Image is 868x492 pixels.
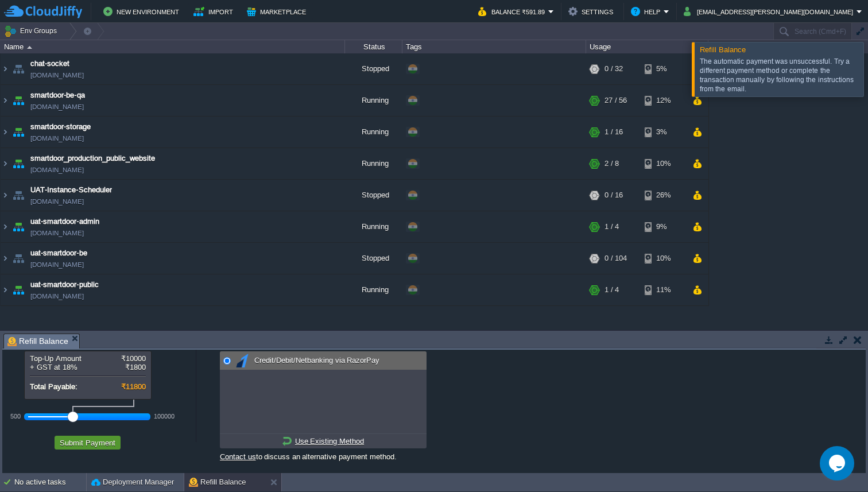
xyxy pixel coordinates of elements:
div: 10% [645,148,682,179]
img: CloudJiffy [4,5,82,19]
div: Stopped [345,180,402,211]
button: Refill Balance [189,476,246,488]
div: 2 / 8 [604,148,619,179]
div: 9% [645,211,682,242]
div: Running [345,274,402,305]
img: AMDAwAAAACH5BAEAAAAALAAAAAABAAEAAAICRAEAOw== [1,85,10,116]
div: 26% [645,180,682,211]
img: AMDAwAAAACH5BAEAAAAALAAAAAABAAEAAAICRAEAOw== [1,53,10,84]
a: uat-smartdoor-be [30,247,87,259]
button: New Environment [103,5,183,18]
img: AMDAwAAAACH5BAEAAAAALAAAAAABAAEAAAICRAEAOw== [1,274,10,305]
img: AMDAwAAAACH5BAEAAAAALAAAAAABAAEAAAICRAEAOw== [10,148,26,179]
img: AMDAwAAAACH5BAEAAAAALAAAAAABAAEAAAICRAEAOw== [27,46,32,49]
img: AMDAwAAAACH5BAEAAAAALAAAAAABAAEAAAICRAEAOw== [10,180,26,211]
img: razorpay.png [235,354,249,367]
a: UAT-Instance-Scheduler [30,184,112,196]
button: Marketplace [247,5,309,18]
div: 1 / 4 [604,211,619,242]
button: Deployment Manager [91,476,174,488]
img: AMDAwAAAACH5BAEAAAAALAAAAAABAAEAAAICRAEAOw== [10,53,26,84]
button: Settings [568,5,617,18]
div: 0 / 104 [604,243,627,274]
a: [DOMAIN_NAME] [30,69,84,81]
div: Total Payable: [30,382,146,391]
span: Refill Balance [7,334,68,348]
div: The automatic payment was unsuccessful. Try a different payment method or complete the transactio... [700,57,861,94]
div: 1 / 16 [604,117,623,148]
div: 5% [645,53,682,84]
div: 0 / 16 [604,180,623,211]
u: Use Existing Method [295,437,364,445]
div: 27 / 56 [604,85,627,116]
div: 1 / 4 [604,274,619,305]
img: AMDAwAAAACH5BAEAAAAALAAAAAABAAEAAAICRAEAOw== [1,243,10,274]
img: AMDAwAAAACH5BAEAAAAALAAAAAABAAEAAAICRAEAOw== [10,117,26,148]
a: chat-socket [30,58,69,69]
div: Running [345,117,402,148]
a: [DOMAIN_NAME] [30,290,84,302]
a: smartdoor_production_public_website [30,153,155,164]
img: AMDAwAAAACH5BAEAAAAALAAAAAABAAEAAAICRAEAOw== [1,117,10,148]
a: uat-smartdoor-admin [30,216,99,227]
img: AMDAwAAAACH5BAEAAAAALAAAAAABAAEAAAICRAEAOw== [1,211,10,242]
a: [DOMAIN_NAME] [30,101,84,113]
button: Help [631,5,664,18]
div: Usage [587,40,708,53]
a: uat-smartdoor-public [30,279,99,290]
img: AMDAwAAAACH5BAEAAAAALAAAAAABAAEAAAICRAEAOw== [10,85,26,116]
a: smartdoor-storage [30,121,91,133]
div: 0 / 32 [604,53,623,84]
div: Name [1,40,344,53]
span: Refill Balance [700,45,746,54]
div: Stopped [345,53,402,84]
a: [DOMAIN_NAME] [30,164,84,176]
span: ₹11800 [121,382,146,391]
img: AMDAwAAAACH5BAEAAAAALAAAAAABAAEAAAICRAEAOw== [10,243,26,274]
a: [DOMAIN_NAME] [30,227,84,239]
iframe: chat widget [820,446,857,481]
div: 11% [645,274,682,305]
span: ₹1800 [125,363,146,371]
button: Submit Payment [56,437,119,448]
button: Balance ₹591.89 [478,5,548,18]
div: Running [345,211,402,242]
div: + GST at 18% [30,363,146,371]
div: Running [345,148,402,179]
img: AMDAwAAAACH5BAEAAAAALAAAAAABAAEAAAICRAEAOw== [1,180,10,211]
div: 100000 [154,413,175,420]
a: Use Existing Method [280,434,367,448]
img: AMDAwAAAACH5BAEAAAAALAAAAAABAAEAAAICRAEAOw== [1,148,10,179]
img: AMDAwAAAACH5BAEAAAAALAAAAAABAAEAAAICRAEAOw== [10,211,26,242]
button: Import [193,5,237,18]
div: 12% [645,85,682,116]
div: 10% [645,243,682,274]
div: Running [345,85,402,116]
a: [DOMAIN_NAME] [30,196,84,207]
div: No active tasks [14,473,86,491]
button: Env Groups [4,23,61,39]
div: 500 [10,413,21,420]
button: [EMAIL_ADDRESS][PERSON_NAME][DOMAIN_NAME] [684,5,857,18]
div: Top-Up Amount [30,354,146,363]
div: Stopped [345,243,402,274]
div: to discuss an alternative payment method. [220,449,427,462]
a: [DOMAIN_NAME] [30,259,84,270]
img: AMDAwAAAACH5BAEAAAAALAAAAAABAAEAAAICRAEAOw== [10,274,26,305]
div: Status [346,40,402,53]
span: Credit/Debit/Netbanking via RazorPay [251,356,379,365]
div: Tags [403,40,586,53]
a: smartdoor-be-qa [30,90,85,101]
div: 3% [645,117,682,148]
a: Contact us [220,452,256,461]
span: ₹10000 [121,354,146,363]
span: [DOMAIN_NAME] [30,133,84,144]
